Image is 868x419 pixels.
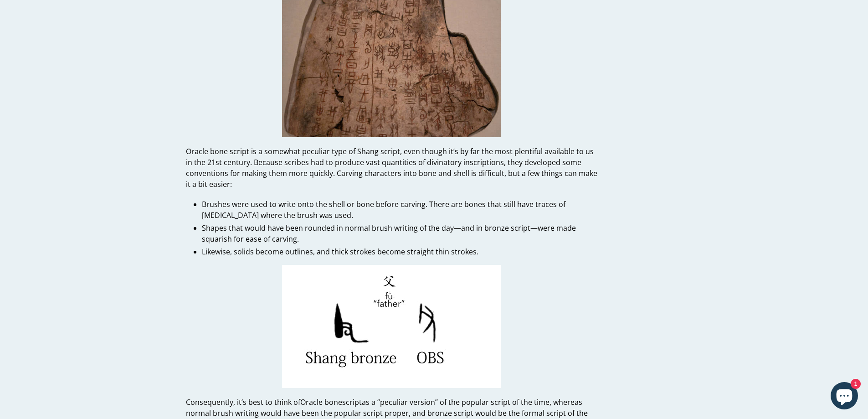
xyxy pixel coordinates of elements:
img: shange bronze and oracle bone script comparison [282,265,501,388]
p: Oracle bone script is a somewhat peculiar type of Shang script, even though it’s by far the most ... [186,146,597,190]
span: Consequently, it’s best to think of [186,397,300,407]
span: script [342,397,362,407]
span: Oracle bone [300,397,342,407]
inbox-online-store-chat: Shopify online store chat [828,382,861,412]
span: Likewise, solids become outlines, and thick strokes become straight thin strokes. [202,247,478,257]
span: Shapes that would have been rounded in normal brush writing of the day—and in bronze script—were ... [202,223,576,244]
span: Brushes were used to write onto the shell or bone before carving. There are bones that still have... [202,199,565,220]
